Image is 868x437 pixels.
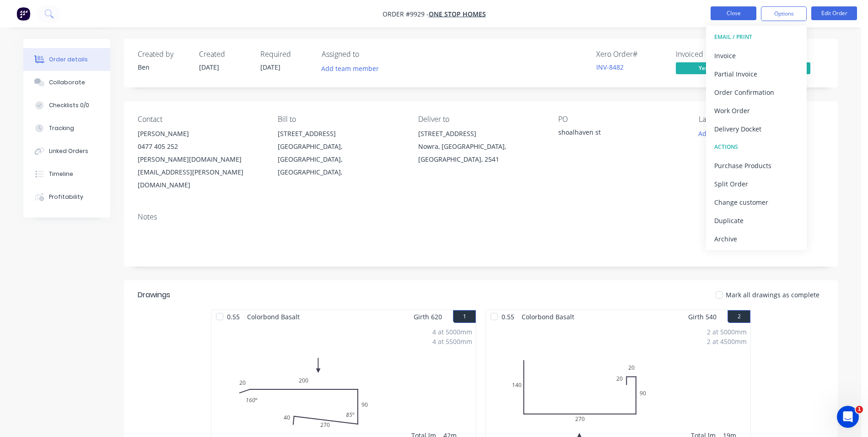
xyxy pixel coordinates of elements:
span: Girth 620 [414,310,442,323]
div: Contact [138,115,263,124]
div: shoalhaven st [558,127,673,140]
button: Profitability [23,186,110,208]
div: Xero Order # [596,50,665,59]
div: Labels [699,115,824,124]
img: Factory [16,7,30,21]
a: INV-8482 [596,63,624,71]
button: Edit Order [811,6,857,20]
div: Duplicate [714,214,798,227]
div: [PERSON_NAME][DOMAIN_NAME][EMAIL_ADDRESS][PERSON_NAME][DOMAIN_NAME] [138,153,263,191]
iframe: Intercom live chat [837,406,859,428]
div: Bill to [278,115,403,124]
div: Collaborate [49,78,85,87]
div: Deliver to [418,115,544,124]
div: Checklists 0/0 [49,101,89,109]
div: Created [199,50,249,59]
div: Order Confirmation [714,86,798,99]
button: Order details [23,48,110,71]
div: Linked Orders [49,147,88,155]
button: Timeline [23,163,110,186]
button: Close [711,6,756,20]
div: Drawings [138,290,170,300]
div: PO [558,115,684,124]
div: Timeline [49,170,73,178]
div: Order details [49,55,88,64]
span: Order #9929 - [383,10,429,18]
div: Ben [138,62,188,72]
button: Checklists 0/0 [23,94,110,117]
span: [DATE] [199,63,219,71]
span: 0.55 [498,310,518,323]
span: Mark all drawings as complete [726,290,819,300]
span: [DATE] [260,63,280,71]
button: Options [761,6,807,21]
div: 2 at 4500mm [707,337,747,346]
div: [PERSON_NAME]0477 405 252[PERSON_NAME][DOMAIN_NAME][EMAIL_ADDRESS][PERSON_NAME][DOMAIN_NAME] [138,127,263,191]
div: 4 at 5000mm [432,327,472,337]
div: Profitability [49,193,83,201]
span: Colorbond Basalt [518,310,578,323]
div: [STREET_ADDRESS] [278,127,403,140]
div: 2 at 5000mm [707,327,747,337]
button: Add labels [693,127,735,140]
button: Add team member [322,62,384,75]
div: Required [260,50,311,59]
span: Girth 540 [688,310,717,323]
div: 0477 405 252 [138,140,263,153]
span: Yes [676,62,731,74]
div: Invoiced [676,50,744,59]
div: Archive [714,232,798,246]
button: 1 [453,310,476,323]
div: [STREET_ADDRESS]Nowra, [GEOGRAPHIC_DATA], [GEOGRAPHIC_DATA], 2541 [418,127,544,166]
span: 0.55 [223,310,243,323]
button: Collaborate [23,71,110,94]
span: Colorbond Basalt [243,310,303,323]
div: [PERSON_NAME] [138,127,263,140]
button: Tracking [23,117,110,140]
div: Delivery Docket [714,122,798,136]
div: Created by [138,50,188,59]
div: Assigned to [322,50,413,59]
span: 1 [856,406,863,413]
div: [STREET_ADDRESS][GEOGRAPHIC_DATA], [GEOGRAPHIC_DATA], [GEOGRAPHIC_DATA], [278,127,403,179]
div: Work Order [714,104,798,117]
button: 2 [728,310,750,323]
div: Partial Invoice [714,67,798,81]
div: ACTIONS [714,141,798,153]
div: Notes [138,213,824,221]
div: [GEOGRAPHIC_DATA], [GEOGRAPHIC_DATA], [GEOGRAPHIC_DATA], [278,140,403,179]
div: 4 at 5500mm [432,337,472,346]
button: Linked Orders [23,140,110,163]
div: Purchase Products [714,159,798,172]
div: Split Order [714,177,798,191]
div: Nowra, [GEOGRAPHIC_DATA], [GEOGRAPHIC_DATA], 2541 [418,140,544,166]
div: EMAIL / PRINT [714,31,798,43]
button: Add team member [317,62,384,75]
a: One Stop Homes [429,10,486,18]
div: [STREET_ADDRESS] [418,127,544,140]
div: Change customer [714,196,798,209]
div: Tracking [49,124,74,132]
div: Invoice [714,49,798,62]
